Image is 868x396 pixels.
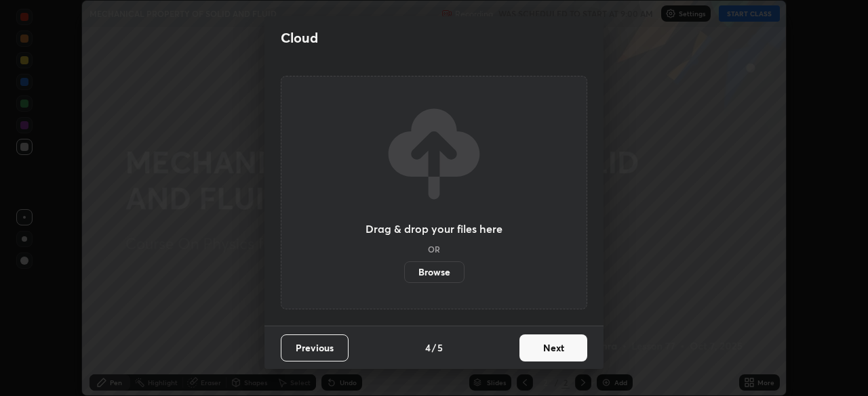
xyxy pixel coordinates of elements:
h4: / [432,340,436,355]
h4: 5 [437,340,443,355]
h2: Cloud [281,29,318,47]
button: Next [519,334,587,361]
h3: Drag & drop your files here [366,223,502,234]
button: Previous [281,334,349,361]
h4: 4 [425,340,431,355]
h5: OR [428,245,440,253]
